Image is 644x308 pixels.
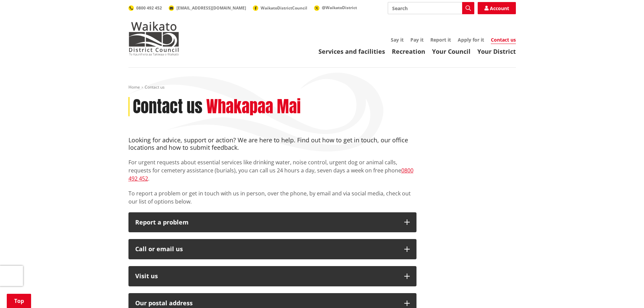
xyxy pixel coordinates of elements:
[145,84,165,90] span: Contact us
[135,246,398,253] div: Call or email us
[135,273,398,280] p: Visit us
[128,158,416,183] p: For urgent requests about essential services like drinking water, noise control, urgent dog or an...
[7,294,31,308] a: Top
[136,5,162,11] span: 0800 492 452
[128,212,416,233] button: Report a problem
[261,5,307,11] span: WaikatoDistrictCouncil
[392,47,425,55] a: Recreation
[128,167,413,182] a: 0800 492 452
[128,22,179,55] img: Waikato District Council - Te Kaunihera aa Takiwaa o Waikato
[322,5,357,10] span: @WaikatoDistrict
[432,47,471,55] a: Your Council
[391,37,404,43] a: Say it
[135,219,398,226] p: Report a problem
[318,47,385,55] a: Services and facilities
[128,266,416,286] button: Visit us
[128,5,162,11] a: 0800 492 452
[478,2,516,14] a: Account
[477,47,516,55] a: Your District
[458,37,484,43] a: Apply for it
[128,85,516,90] nav: breadcrumb
[206,97,301,117] h2: Whakapaa Mai
[128,137,416,151] h4: Looking for advice, support or action? We are here to help. Find out how to get in touch, our off...
[133,97,202,117] h1: Contact us
[176,5,246,11] span: [EMAIL_ADDRESS][DOMAIN_NAME]
[253,5,307,11] a: WaikatoDistrictCouncil
[410,37,424,43] a: Pay it
[128,84,140,90] a: Home
[430,37,451,43] a: Report it
[169,5,246,11] a: [EMAIL_ADDRESS][DOMAIN_NAME]
[388,2,474,14] input: Search input
[128,239,416,259] button: Call or email us
[128,189,416,206] p: To report a problem or get in touch with us in person, over the phone, by email and via social me...
[491,37,516,44] a: Contact us
[314,5,357,10] a: @WaikatoDistrict
[135,300,398,307] h2: Our postal address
